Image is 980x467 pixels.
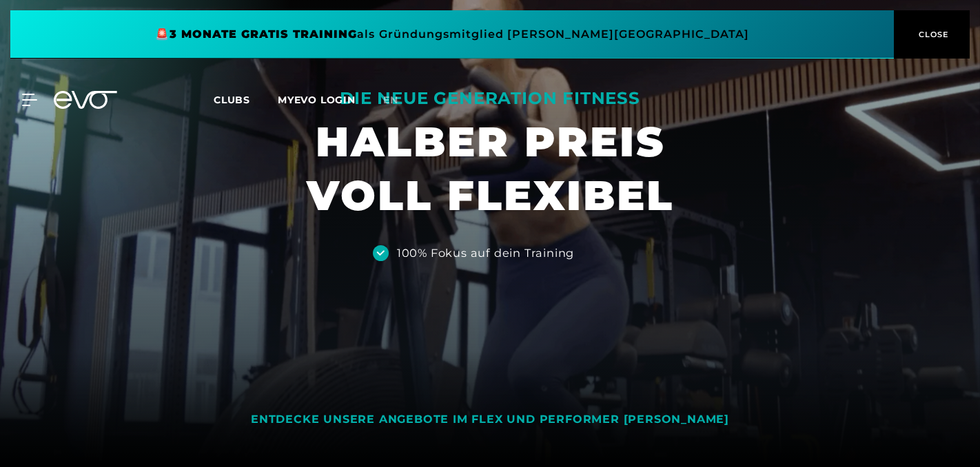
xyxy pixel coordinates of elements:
span: CLOSE [915,28,949,41]
h1: HALBER PREIS VOLL FLEXIBEL [307,115,674,222]
a: MYEVO LOGIN [278,94,356,106]
span: en [383,94,398,106]
a: en [383,92,415,108]
button: CLOSE [894,10,970,59]
div: ENTDECKE UNSERE ANGEBOTE IM FLEX UND PERFORMER [PERSON_NAME] [251,413,729,427]
span: Clubs [214,94,250,106]
div: 100% Fokus auf dein Training [397,245,574,261]
a: Clubs [214,93,278,106]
